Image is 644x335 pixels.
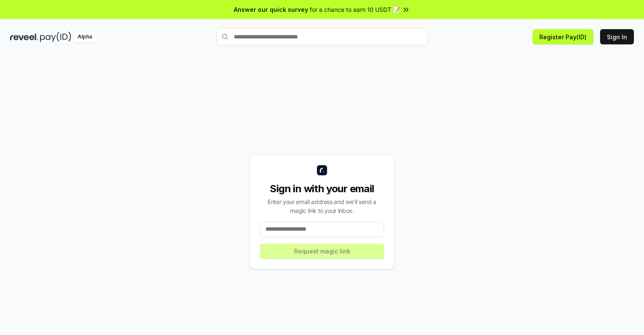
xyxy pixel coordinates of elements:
img: reveel_dark [10,32,38,42]
div: Enter your email address and we’ll send a magic link to your inbox. [260,197,384,215]
span: Answer our quick survey [234,5,308,14]
img: logo_small [317,165,327,175]
button: Register Pay(ID) [533,29,593,44]
div: Sign in with your email [260,182,384,196]
span: for a chance to earn 10 USDT 📝 [310,5,400,14]
button: Sign In [600,29,634,44]
img: pay_id [40,32,71,42]
div: Alpha [73,32,97,42]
